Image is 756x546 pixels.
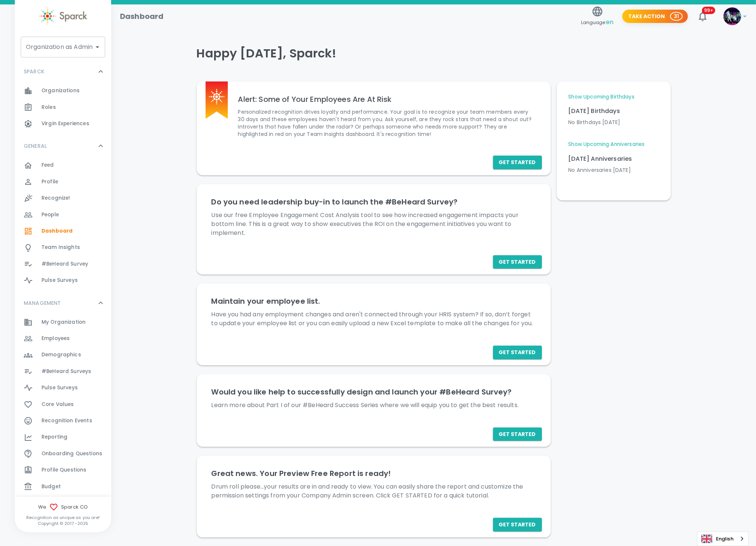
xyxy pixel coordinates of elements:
div: Recognition Events [15,413,111,429]
span: Organizations [41,87,80,94]
h6: Would you like help to successfully design and launch your #BeHeard Survey? [212,386,536,398]
button: Get Started [493,427,542,441]
span: We Sparck CO [15,503,111,512]
p: [DATE] Birthdays [569,107,659,116]
h1: Dashboard [120,10,163,22]
span: Recognition Events [41,417,92,425]
span: Recognize! [41,194,70,202]
p: 31 [674,13,679,20]
span: #BeHeard Surveys [41,368,91,375]
div: #BeHeard Survey [15,256,111,272]
div: MANAGEMENT [15,292,111,314]
a: Demographics [15,347,111,363]
img: Sparck logo [39,7,87,25]
p: Copyright © 2017 - 2025 [15,520,111,526]
div: Virgin Experiences [15,116,111,132]
span: Pulse Surveys [41,384,78,392]
button: Get Started [493,518,542,532]
div: Language [697,532,749,546]
p: No Anniversaries [DATE] [569,166,659,174]
span: Employees [41,335,70,342]
span: Virgin Experiences [41,120,89,127]
button: Get Started [493,156,542,169]
a: Profile [15,174,111,190]
span: Reporting [41,433,67,441]
a: People [15,207,111,223]
p: No Birthdays [DATE] [569,119,659,126]
a: Show Upcoming Anniversaries [569,141,645,148]
a: My Organization [15,314,111,330]
button: Take Action 31 [622,10,688,23]
img: Picture of Sparck [723,7,741,25]
p: Have you had any employment changes and aren't connected through your HRIS system? If so, don’t f... [212,310,536,328]
a: Sparck logo [15,7,111,25]
span: Onboarding Questions [41,450,102,457]
div: Profile Questions [15,462,111,478]
span: 99+ [702,7,715,14]
a: Reporting [15,429,111,445]
a: Feed [15,157,111,173]
a: Pulse Surveys [15,380,111,396]
a: Organizations [15,83,111,99]
span: Profile Questions [41,466,87,474]
div: Pulse Surveys [15,272,111,289]
p: GENERAL [24,142,47,150]
p: [DATE] Anniversaries [569,154,659,163]
a: Onboarding Questions [15,446,111,462]
a: Roles [15,99,111,116]
aside: Language selected: English [697,532,749,546]
h6: Do you need leadership buy-in to launch the #BeHeard Survey? [212,196,536,208]
button: Get Started [493,255,542,269]
span: #BeHeard Survey [41,260,88,268]
p: Learn more about Part I of our #BeHeard Success Series where we will equip you to get the best re... [212,401,536,410]
div: SPARCK [15,60,111,83]
span: Roles [41,104,56,111]
a: English [697,532,748,546]
h4: Happy [DATE], Sparck! [197,46,671,61]
a: Employees [15,330,111,347]
span: Demographics [41,351,81,359]
a: #BeHeard Surveys [15,363,111,380]
span: Profile [41,178,58,186]
button: Language:en [578,3,616,30]
div: Recognize! [15,190,111,206]
p: Personalized recognition drives loyalty and performance. Your goal is to recognize your team memb... [238,108,536,138]
a: Dashboard [15,223,111,239]
a: Team Insights [15,239,111,256]
button: Open [92,42,103,52]
h6: Great news. Your Preview Free Report is ready! [212,467,536,479]
div: SPARCK [15,83,111,135]
span: Team Insights [41,244,80,251]
div: MANAGEMENT [15,314,111,498]
span: My Organization [41,319,86,326]
p: Use our free Employee Engagement Cost Analysis tool to see how increased engagement impacts your ... [212,211,536,237]
span: Feed [41,162,54,169]
img: Sparck logo [209,89,224,104]
a: Core Values [15,396,111,413]
button: 99+ [694,7,712,25]
a: Show Upcoming Birthdays [569,93,635,101]
a: Get Started [493,346,542,359]
h6: Alert: Some of Your Employees Are At Risk [238,93,536,105]
p: Recognition as unique as you are! [15,515,111,520]
div: GENERAL [15,135,111,157]
span: People [41,211,59,219]
span: Dashboard [41,227,73,235]
span: Pulse Surveys [41,277,78,284]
